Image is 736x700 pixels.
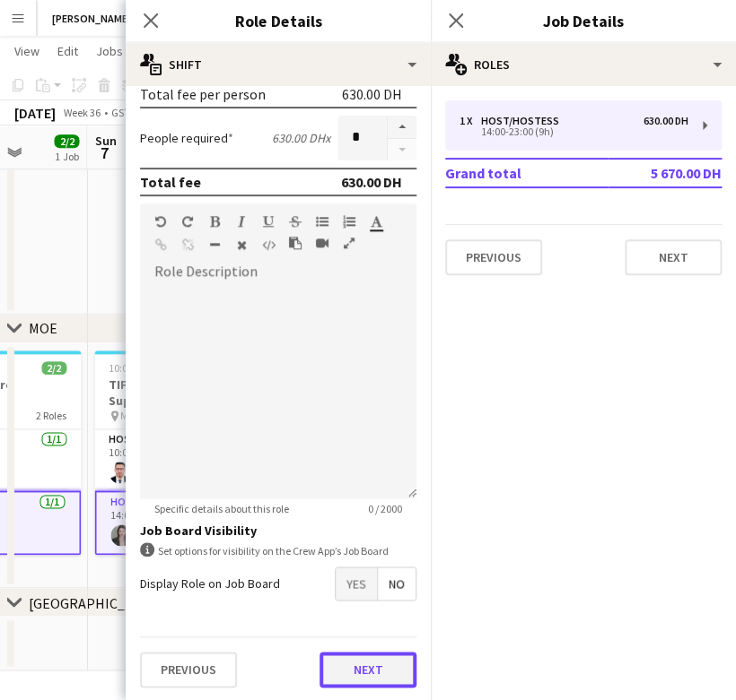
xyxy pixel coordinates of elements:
[41,361,66,375] span: 2/2
[235,238,248,252] button: Clear Formatting
[445,159,609,187] td: Grand total
[109,361,187,375] span: 10:00-23:00 (13h)
[7,39,47,63] a: View
[460,115,481,127] div: 1 x
[50,39,85,63] a: Edit
[94,429,295,490] app-card-role: Host/Hostess1/110:00-19:00 (9h)[PERSON_NAME]
[140,502,303,515] span: Specific details about this role
[341,173,402,191] div: 630.00 DH
[343,236,355,250] button: Fullscreen
[57,43,78,59] span: Edit
[36,409,66,422] span: 2 Roles
[140,542,416,559] div: Set options for visibility on the Crew App’s Job Board
[126,43,431,86] div: Shift
[320,652,416,687] button: Next
[29,319,57,337] div: MOE
[431,9,736,32] h3: Job Details
[316,214,329,229] button: Unordered List
[94,376,295,409] h3: TIFFANY&CO Instore Support@ MOE
[181,214,194,229] button: Redo
[55,150,78,163] div: 1 Job
[140,85,266,103] div: Total fee per person
[120,409,142,422] span: MOE
[460,127,688,136] div: 14:00-23:00 (9h)
[96,43,123,59] span: Jobs
[445,239,542,275] button: Previous
[126,9,431,32] h3: Role Details
[208,238,221,252] button: Horizontal Line
[208,214,221,229] button: Bold
[89,39,130,63] a: Jobs
[272,130,330,146] div: 630.00 DH x
[378,567,416,600] span: No
[140,173,201,191] div: Total fee
[140,575,280,592] label: Display Role on Job Board
[625,239,722,275] button: Next
[262,214,275,229] button: Underline
[14,104,56,122] div: [DATE]
[38,1,171,36] button: [PERSON_NAME] & CO
[29,593,162,611] div: [GEOGRAPHIC_DATA]
[140,652,237,687] button: Previous
[431,43,736,86] div: Roles
[92,143,116,163] span: 7
[140,523,416,539] h3: Job Board Visibility
[289,214,302,229] button: Strikethrough
[111,106,130,119] div: GST
[316,236,329,250] button: Insert video
[14,43,39,59] span: View
[609,159,722,187] td: 5 670.00 DH
[289,236,302,250] button: Paste as plain text
[481,115,566,127] div: Host/Hostess
[644,115,688,127] div: 630.00 DH
[336,567,377,600] span: Yes
[140,130,233,146] label: People required
[94,490,295,555] app-card-role: Host/Hostess1/114:00-23:00 (9h)[PERSON_NAME]
[235,214,248,229] button: Italic
[262,238,275,252] button: HTML Code
[354,502,416,515] span: 0 / 2000
[388,116,416,139] button: Increase
[370,214,382,229] button: Text Color
[59,106,104,119] span: Week 36
[54,134,79,148] span: 2/2
[94,350,295,555] app-job-card: 10:00-23:00 (13h)2/2TIFFANY&CO Instore Support@ MOE MOE2 RolesHost/Hostess1/110:00-19:00 (9h)[PER...
[94,133,116,149] span: Sun
[154,214,167,229] button: Undo
[343,214,355,229] button: Ordered List
[342,85,402,103] div: 630.00 DH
